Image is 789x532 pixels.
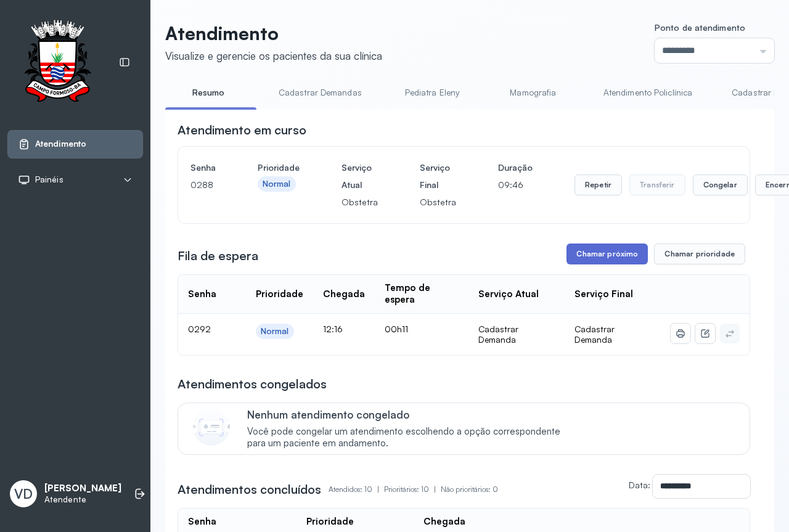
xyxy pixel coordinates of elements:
h3: Atendimentos congelados [178,375,327,393]
a: Mamografia [490,83,576,103]
span: Ponto de atendimento [655,22,745,33]
img: Logotipo do estabelecimento [13,20,102,105]
a: Pediatra Eleny [389,83,475,103]
div: Prioridade [306,516,354,528]
div: Chegada [323,289,365,300]
div: Serviço Final [574,289,633,300]
div: Normal [263,179,291,189]
p: Atendidos: 10 [329,481,384,498]
label: Data: [629,480,650,490]
button: Repetir [574,174,622,195]
span: 12:16 [323,324,343,334]
p: Atendente [44,494,121,505]
p: Obstetra [341,194,378,211]
p: Nenhum atendimento congelado [247,408,573,421]
button: Chamar prioridade [654,243,745,264]
div: Serviço Atual [478,289,539,300]
h3: Atendimentos concluídos [178,481,321,498]
h4: Serviço Atual [341,159,378,194]
img: Imagem de CalloutCard [193,409,230,446]
span: Painéis [35,174,63,185]
p: 0288 [190,176,216,194]
span: Atendimento [35,139,86,149]
a: Atendimento Policlínica [591,83,705,103]
span: 0292 [188,324,211,334]
button: Chamar próximo [566,243,648,264]
div: Chegada [423,516,465,528]
span: 00h11 [385,324,408,334]
div: Tempo de espera [385,282,459,306]
div: Cadastrar Demanda [478,324,555,345]
p: Não prioritários: 0 [441,481,498,498]
a: Atendimento [18,138,133,150]
button: Congelar [693,174,748,195]
div: Senha [188,289,216,300]
div: Prioridade [256,289,303,300]
h4: Duração [498,159,533,176]
h4: Senha [190,159,216,176]
a: Cadastrar Demandas [266,83,374,103]
button: Transferir [629,174,685,195]
h4: Serviço Final [420,159,456,194]
div: Visualize e gerencie os pacientes da sua clínica [165,49,382,62]
div: Normal [261,326,289,337]
a: Resumo [165,83,251,103]
p: Prioritários: 10 [384,481,441,498]
span: Cadastrar Demanda [574,324,615,345]
p: Atendimento [165,22,382,44]
p: 09:46 [498,176,533,194]
span: | [434,485,436,494]
h3: Fila de espera [178,247,258,264]
span: | [377,485,379,494]
p: Obstetra [420,194,456,211]
div: Senha [188,516,216,528]
span: Você pode congelar um atendimento escolhendo a opção correspondente para um paciente em andamento. [247,426,573,449]
h4: Prioridade [258,159,300,176]
h3: Atendimento em curso [178,121,306,139]
p: [PERSON_NAME] [44,483,121,494]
